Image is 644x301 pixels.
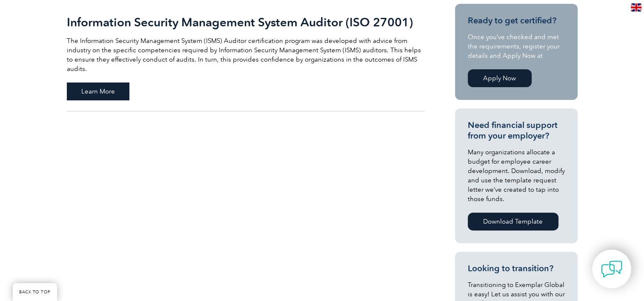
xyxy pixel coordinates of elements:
p: The Information Security Management System (ISMS) Auditor certification program was developed wit... [67,36,424,74]
a: Information Security Management System Auditor (ISO 27001) The Information Security Management Sy... [67,4,424,111]
p: Many organizations allocate a budget for employee career development. Download, modify and use th... [468,148,565,204]
h3: Need financial support from your employer? [468,120,565,141]
h2: Information Security Management System Auditor (ISO 27001) [67,15,424,29]
a: Apply Now [468,69,532,87]
img: en [631,3,641,11]
h3: Ready to get certified? [468,15,565,26]
p: Once you’ve checked and met the requirements, register your details and Apply Now at [468,32,565,60]
a: Download Template [468,213,558,230]
span: Learn More [67,82,129,100]
h3: Looking to transition? [468,263,565,274]
a: BACK TO TOP [13,283,57,301]
img: contact-chat.png [601,258,622,280]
